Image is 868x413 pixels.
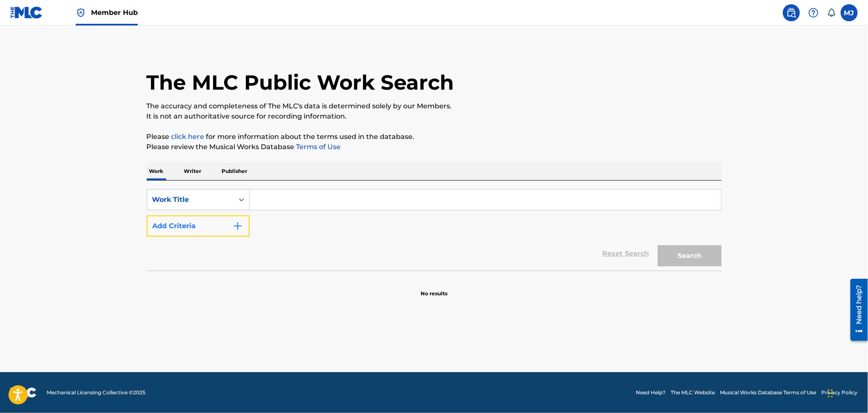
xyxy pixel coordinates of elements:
[841,4,858,21] div: User Menu
[147,162,166,180] p: Work
[47,389,145,396] span: Mechanical Licensing Collective © 2025
[825,372,868,413] iframe: Chat Widget
[421,280,447,297] p: No results
[822,389,858,396] a: Privacy Policy
[636,389,666,396] a: Need Help?
[10,6,43,19] img: MLC Logo
[147,215,250,237] button: Add Criteria
[786,8,797,18] img: search
[10,388,37,398] img: logo
[783,4,800,21] a: Public Search
[147,189,722,271] form: Search Form
[844,275,868,344] iframe: Resource Center
[76,8,86,18] img: Top Rightsholder
[808,8,819,18] img: help
[91,8,138,17] span: Member Hub
[182,162,204,180] p: Writer
[295,143,341,151] a: Terms of Use
[147,111,722,122] p: It is not an authoritative source for recording information.
[147,101,722,111] p: The accuracy and completeness of The MLC's data is determined solely by our Members.
[805,4,822,21] div: Help
[827,8,836,17] div: Notifications
[147,142,722,152] p: Please review the Musical Works Database
[147,70,454,95] h1: The MLC Public Work Search
[152,195,229,205] div: Work Title
[233,221,243,231] img: 9d2ae6d4665cec9f34b9.svg
[219,162,250,180] p: Publisher
[828,381,833,406] div: Drag
[147,132,722,142] p: Please for more information about the terms used in the database.
[171,133,205,141] a: click here
[671,389,715,396] a: The MLC Website
[720,389,817,396] a: Musical Works Database Terms of Use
